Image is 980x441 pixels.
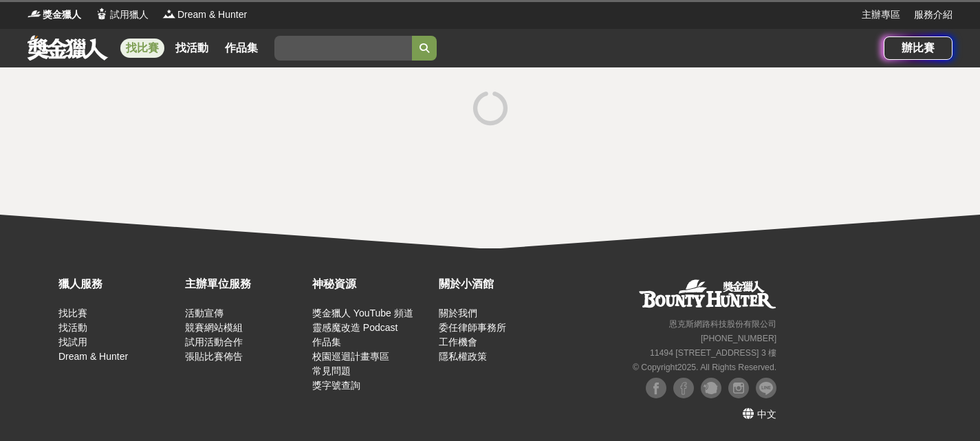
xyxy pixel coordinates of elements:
a: 主辦專區 [862,8,900,22]
div: 主辦單位服務 [185,276,305,292]
a: Logo試用獵人 [95,8,149,22]
span: 獎金獵人 [43,8,81,22]
img: Facebook [673,378,694,398]
span: 試用獵人 [110,8,149,22]
a: 獎金獵人 YouTube 頻道 [312,308,413,319]
a: 隱私權政策 [439,351,487,362]
img: Plurk [701,378,721,398]
img: Facebook [646,378,666,398]
a: 活動宣傳 [185,308,224,319]
div: 關於小酒館 [439,276,558,292]
a: 靈感魔改造 Podcast [312,322,398,333]
div: 獵人服務 [58,276,178,292]
a: 工作機會 [439,336,477,347]
img: Logo [162,7,176,21]
a: 常見問題 [312,365,351,376]
span: 中文 [757,409,776,420]
a: Dream & Hunter [58,351,128,362]
small: 11494 [STREET_ADDRESS] 3 樓 [650,348,776,358]
a: 服務介紹 [914,8,952,22]
a: 找試用 [58,336,87,347]
a: 找活動 [58,322,87,333]
small: 恩克斯網路科技股份有限公司 [669,319,776,329]
span: Dream & Hunter [177,8,247,22]
a: 找比賽 [58,308,87,319]
a: 試用活動合作 [185,336,243,347]
small: © Copyright 2025 . All Rights Reserved. [633,363,776,372]
img: Instagram [728,378,749,398]
a: 找比賽 [120,39,164,58]
a: 獎字號查詢 [312,380,360,391]
a: 找活動 [170,39,214,58]
img: Logo [95,7,109,21]
a: LogoDream & Hunter [162,8,247,22]
div: 神秘資源 [312,276,432,292]
a: 競賽網站模組 [185,322,243,333]
a: 張貼比賽佈告 [185,351,243,362]
small: [PHONE_NUMBER] [701,334,776,343]
a: 辦比賽 [884,36,952,60]
a: 校園巡迴計畫專區 [312,351,389,362]
a: 關於我們 [439,308,477,319]
img: Logo [28,7,41,21]
a: 作品集 [312,336,341,347]
a: Logo獎金獵人 [28,8,81,22]
img: LINE [756,378,776,398]
a: 委任律師事務所 [439,322,506,333]
a: 作品集 [219,39,263,58]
